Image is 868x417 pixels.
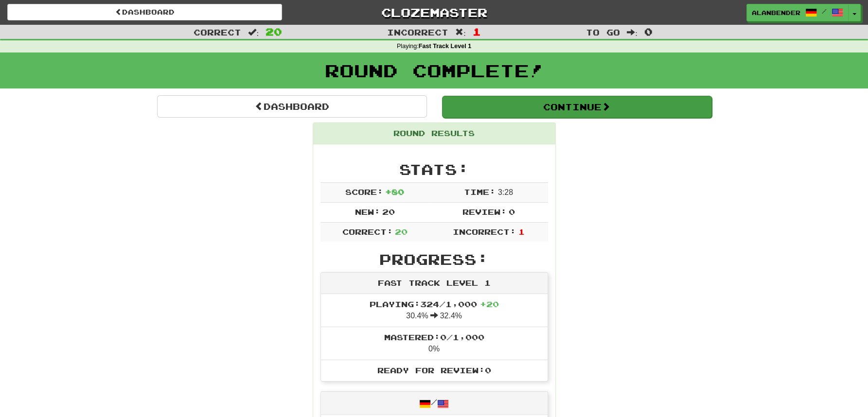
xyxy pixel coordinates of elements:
strong: Fast Track Level 1 [419,43,472,50]
span: + 80 [385,187,404,196]
span: 0 [644,26,653,37]
li: 0% [321,327,548,360]
h2: Stats: [320,161,548,177]
a: Clozemaster [297,4,571,21]
span: Time: [464,187,496,196]
span: Score: [345,187,383,196]
span: 3 : 28 [498,188,513,196]
span: 20 [266,26,282,37]
span: Correct [194,27,241,37]
span: Review: [462,207,506,216]
a: AlanBender / [746,4,849,21]
a: Dashboard [7,4,282,20]
span: : [248,28,259,36]
span: Correct: [342,227,392,236]
button: Continue [442,96,712,118]
span: + 20 [480,299,499,309]
span: 1 [473,26,481,37]
div: Round Results [313,123,555,144]
div: Fast Track Level 1 [321,273,548,294]
span: 20 [395,227,407,236]
span: New: [354,207,380,216]
span: Mastered: 0 / 1,000 [384,332,484,342]
a: Dashboard [157,95,427,118]
span: 1 [518,227,524,236]
span: Ready for Review: 0 [377,365,491,375]
span: AlanBender [752,8,800,17]
span: 0 [509,207,515,216]
li: 30.4% 32.4% [321,294,548,327]
span: Playing: 324 / 1,000 [370,299,499,309]
span: Incorrect [387,27,448,37]
span: / [822,8,827,15]
span: : [455,28,466,36]
span: To go [586,27,620,37]
div: / [321,392,548,415]
span: Incorrect: [453,227,516,236]
h2: Progress: [320,251,548,267]
span: 20 [382,207,395,216]
span: : [627,28,638,36]
h1: Round Complete! [3,61,865,80]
